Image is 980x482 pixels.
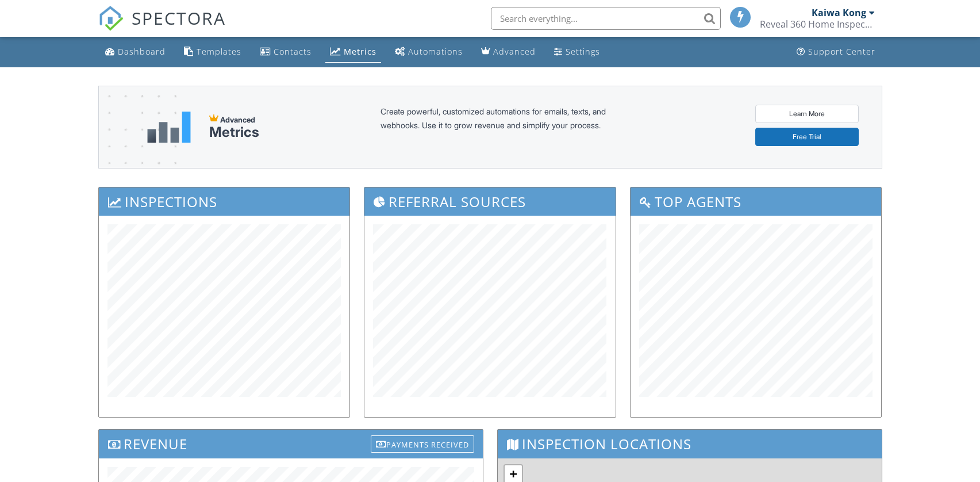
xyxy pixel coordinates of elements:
span: SPECTORA [132,6,226,30]
div: Metrics [344,46,376,57]
a: Settings [549,41,605,63]
div: Automations [408,46,463,57]
h3: Referral Sources [364,188,616,216]
div: Create powerful, customized automations for emails, texts, and webhooks. Use it to grow revenue a... [381,105,633,150]
div: Advanced [493,46,536,57]
a: SPECTORA [98,16,226,40]
div: Payments Received [371,435,474,453]
div: Contacts [274,46,312,57]
img: advanced-banner-bg-f6ff0eecfa0ee76150a1dea9fec4b49f333892f74bc19f1b897a312d7a1b2ff3.png [99,86,176,213]
img: The Best Home Inspection Software - Spectora [98,6,124,31]
h3: Top Agents [631,188,882,216]
a: Contacts [255,41,316,63]
a: Learn More [755,105,859,123]
div: Kaiwa Kong [812,7,866,18]
a: Dashboard [101,41,170,63]
div: Support Center [808,46,875,57]
h3: Inspection Locations [498,430,882,458]
a: Metrics [325,41,381,63]
h3: Inspections [99,188,350,216]
div: Metrics [209,124,259,140]
div: Reveal 360 Home Inspection [760,18,875,30]
a: Free Trial [755,128,859,146]
div: Templates [197,46,241,57]
a: Automations (Basic) [390,41,467,63]
div: Settings [566,46,600,57]
a: Payments Received [371,433,474,452]
a: Templates [179,41,246,63]
a: Support Center [792,41,880,63]
div: Dashboard [118,46,166,57]
input: Search everything... [491,7,721,30]
img: metrics-aadfce2e17a16c02574e7fc40e4d6b8174baaf19895a402c862ea781aae8ef5b.svg [147,112,191,143]
span: Advanced [220,115,255,124]
h3: Revenue [99,430,483,458]
a: Advanced [476,41,540,63]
